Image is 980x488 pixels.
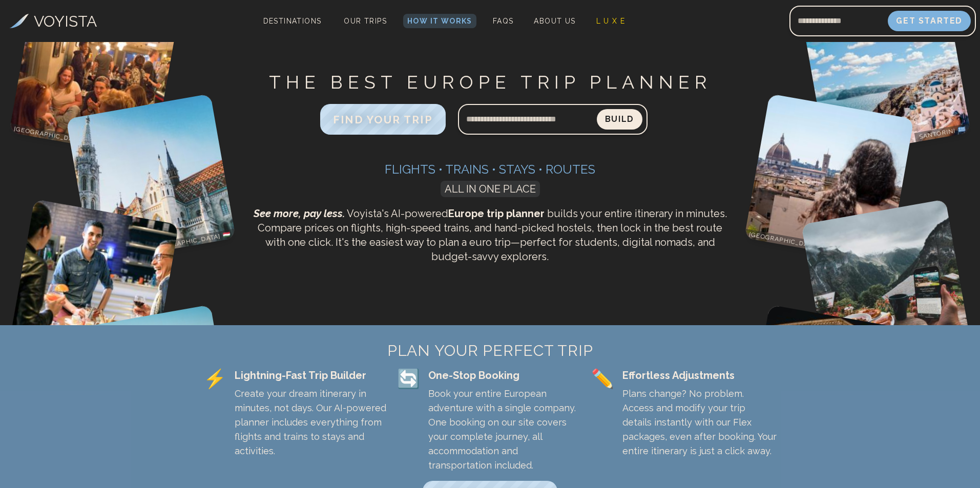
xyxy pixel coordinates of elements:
span: FAQs [493,17,514,25]
h2: PLAN YOUR PERFECT TRIP [203,342,777,360]
span: See more, pay less. [254,207,345,220]
span: ALL IN ONE PLACE [441,181,540,197]
a: L U X E [592,14,630,28]
h1: THE BEST EUROPE TRIP PLANNER [249,71,731,94]
p: Book your entire European adventure with a single company. One booking on our site covers your co... [428,387,583,473]
span: L U X E [596,17,625,25]
span: ✏️ [591,368,614,389]
input: Search query [458,107,597,132]
img: Budapest [66,94,236,263]
span: How It Works [407,17,472,25]
p: Plans change? No problem. Access and modify your trip details instantly with our Flex packages, e... [622,387,777,458]
a: FIND YOUR TRIP [320,116,445,125]
p: Voyista's AI-powered builds your entire itinerary in minutes. Compare prices on flights, high-spe... [249,206,731,264]
div: Lightning-Fast Trip Builder [235,368,389,383]
span: FIND YOUR TRIP [333,113,432,126]
button: Build [597,109,642,130]
h3: VOYISTA [34,10,97,33]
a: Our Trips [340,14,391,28]
img: Voyista Logo [10,14,29,28]
button: FIND YOUR TRIP [320,104,445,135]
a: VOYISTA [10,10,97,33]
span: About Us [534,17,575,25]
div: Effortless Adjustments [622,368,777,383]
button: Get Started [888,11,971,31]
a: FAQs [489,14,518,28]
span: Destinations [259,13,326,43]
img: Florence [744,94,914,263]
span: Our Trips [344,17,387,25]
div: One-Stop Booking [428,368,583,383]
a: About Us [530,14,579,28]
span: 🔄 [397,368,420,389]
img: Nice [9,199,179,369]
a: How It Works [403,14,476,28]
p: Create your dream itinerary in minutes, not days. Our AI-powered planner includes everything from... [235,387,389,458]
img: Gimmelwald [801,199,971,369]
input: Email address [789,9,888,33]
strong: Europe trip planner [448,207,545,220]
span: ⚡ [203,368,226,389]
h3: Flights • Trains • Stays • Routes [249,161,731,178]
